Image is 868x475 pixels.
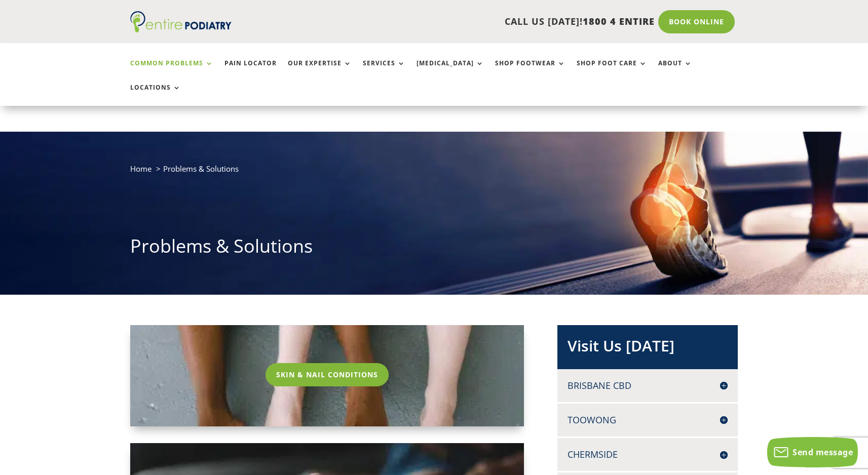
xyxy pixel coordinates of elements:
[224,60,277,82] a: Pain Locator
[130,11,232,32] img: logo (1)
[767,437,858,467] button: Send message
[130,233,738,264] h1: Problems & Solutions
[130,60,213,82] a: Common Problems
[495,60,565,82] a: Shop Footwear
[271,15,655,28] p: CALL US [DATE]!
[568,448,728,461] h4: Chermside
[658,10,735,33] a: Book Online
[266,363,389,386] a: Skin & Nail Conditions
[417,60,484,82] a: [MEDICAL_DATA]
[130,162,738,183] nav: breadcrumb
[130,24,232,34] a: Entire Podiatry
[288,60,352,82] a: Our Expertise
[568,379,728,392] h4: Brisbane CBD
[130,84,181,106] a: Locations
[163,164,239,174] span: Problems & Solutions
[363,60,405,82] a: Services
[568,414,728,426] h4: Toowong
[577,60,647,82] a: Shop Foot Care
[583,15,655,27] span: 1800 4 ENTIRE
[792,447,853,458] span: Send message
[658,60,692,82] a: About
[568,335,728,362] h2: Visit Us [DATE]
[130,164,152,174] a: Home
